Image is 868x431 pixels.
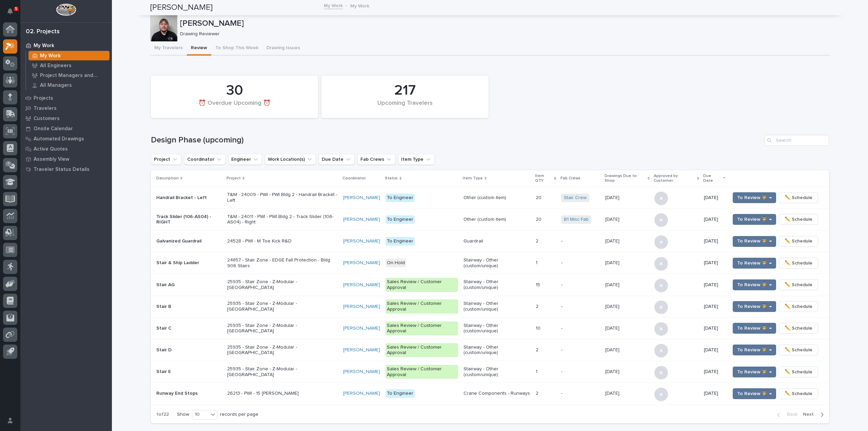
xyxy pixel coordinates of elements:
[40,82,72,89] p: All Managers
[535,172,553,185] p: Item QTY
[385,175,398,182] p: Status
[333,82,477,99] div: 217
[34,95,53,101] p: Projects
[151,154,181,165] button: Project
[227,279,338,291] p: 25935 - Stair Zone - Z-Modular - [GEOGRAPHIC_DATA]
[779,301,818,312] button: ✏️ Schedule
[737,368,772,376] span: To Review 👨‍🏭 →
[536,215,543,222] p: 20
[398,154,435,165] button: Item Type
[343,195,380,201] a: [PERSON_NAME]
[737,215,772,223] span: To Review 👨‍🏭 →
[733,367,776,377] button: To Review 👨‍🏭 →
[386,389,415,398] div: To Engineer
[151,361,829,383] tr: Stair E25935 - Stair Zone - Z-Modular - [GEOGRAPHIC_DATA][PERSON_NAME] Sales Review / Customer Ap...
[704,282,725,288] p: [DATE]
[180,31,825,37] p: Drawing Reviewer
[151,339,829,361] tr: Stair D25935 - Stair Zone - Z-Modular - [GEOGRAPHIC_DATA][PERSON_NAME] Sales Review / Customer Ap...
[156,214,222,226] p: Track Slider (106-AS04) - RIGHT
[156,326,222,331] p: Stair C
[386,237,415,246] div: To Engineer
[156,347,222,353] p: Stair D
[463,345,530,356] p: Stairway - Other (custom/unique)
[779,236,818,247] button: ✏️ Schedule
[177,412,189,417] p: Show
[737,194,772,202] span: To Review 👨‍🏭 →
[605,368,621,375] p: [DATE]
[151,135,762,145] h1: Design Phase (upcoming)
[34,43,54,49] p: My Work
[536,368,539,375] p: 1
[187,41,211,56] button: Review
[779,214,818,225] button: ✏️ Schedule
[779,323,818,334] button: ✏️ Schedule
[536,389,540,396] p: 2
[605,389,621,396] p: [DATE]
[536,324,542,331] p: 10
[772,411,800,417] button: Back
[561,369,600,375] p: -
[733,388,776,399] button: To Review 👨‍🏭 →
[733,279,776,290] button: To Review 👨‍🏭 →
[56,3,76,16] img: Workspace Logo
[605,346,621,353] p: [DATE]
[733,345,776,355] button: To Review 👨‍🏭 →
[20,134,112,144] a: Automated Drawings
[211,41,262,56] button: To Shop This Week
[220,412,258,417] p: records per page
[156,304,222,310] p: Stair B
[20,154,112,164] a: Assembly View
[151,317,829,339] tr: Stair C25935 - Stair Zone - Z-Modular - [GEOGRAPHIC_DATA][PERSON_NAME] Sales Review / Customer Ap...
[357,154,395,165] button: Fab Crews
[605,172,646,185] p: Drawings Due to Shop
[536,281,541,288] p: 15
[704,347,725,353] p: [DATE]
[733,258,776,269] button: To Review 👨‍🏭 →
[536,302,540,310] p: 2
[342,175,366,182] p: Coordinator
[324,1,343,9] a: My Work
[227,214,338,226] p: T&M - 24011 - PWI - PWI Bldg 2 - Track Slider (106-AS04) - Right
[536,237,540,244] p: 2
[463,366,530,378] p: Stairway - Other (custom/unique)
[654,172,695,185] p: Approved by Customer
[386,321,458,336] div: Sales Review / Customer Approval
[463,301,530,312] p: Stairway - Other (custom/unique)
[561,326,600,331] p: -
[704,260,725,266] p: [DATE]
[227,301,338,312] p: 25935 - Stair Zone - Z-Modular - [GEOGRAPHIC_DATA]
[737,281,772,289] span: To Review 👨‍🏭 →
[156,195,222,201] p: Handrail Bracket - Left
[151,187,829,209] tr: Handrail Bracket - LeftT&M - 24009 - PWI - PWI Bldg 2 - Handrail Bracket - Left[PERSON_NAME] To E...
[564,217,589,222] a: B1 Misc Fab
[343,369,380,375] a: [PERSON_NAME]
[463,279,530,291] p: Stairway - Other (custom/unique)
[463,391,530,396] p: Crane Components - Runways
[386,278,458,292] div: Sales Review / Customer Approval
[779,388,818,399] button: ✏️ Schedule
[227,238,338,244] p: 24528 - PWI - M Toe Kick R&D
[779,258,818,269] button: ✏️ Schedule
[779,192,818,203] button: ✏️ Schedule
[151,230,829,252] tr: Galvanized Guardrail24528 - PWI - M Toe Kick R&D[PERSON_NAME] To EngineerGuardrail22 -[DATE][DATE...
[561,238,600,244] p: -
[34,156,69,162] p: Assembly View
[26,80,112,90] a: All Managers
[227,323,338,334] p: 25935 - Stair Zone - Z-Modular - [GEOGRAPHIC_DATA]
[605,194,621,201] p: [DATE]
[779,345,818,355] button: ✏️ Schedule
[20,164,112,174] a: Traveler Status Details
[227,345,338,356] p: 25935 - Stair Zone - Z-Modular - [GEOGRAPHIC_DATA]
[386,299,458,314] div: Sales Review / Customer Approval
[34,126,73,132] p: Onsite Calendar
[704,326,725,331] p: [DATE]
[785,346,812,354] span: ✏️ Schedule
[733,192,776,203] button: To Review 👨‍🏭 →
[779,367,818,377] button: ✏️ Schedule
[463,257,530,269] p: Stairway - Other (custom/unique)
[156,175,179,182] p: Description
[40,73,107,79] p: Project Managers and Engineers
[3,4,17,18] button: Notifications
[733,301,776,312] button: To Review 👨‍🏭 →
[386,365,458,379] div: Sales Review / Customer Approval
